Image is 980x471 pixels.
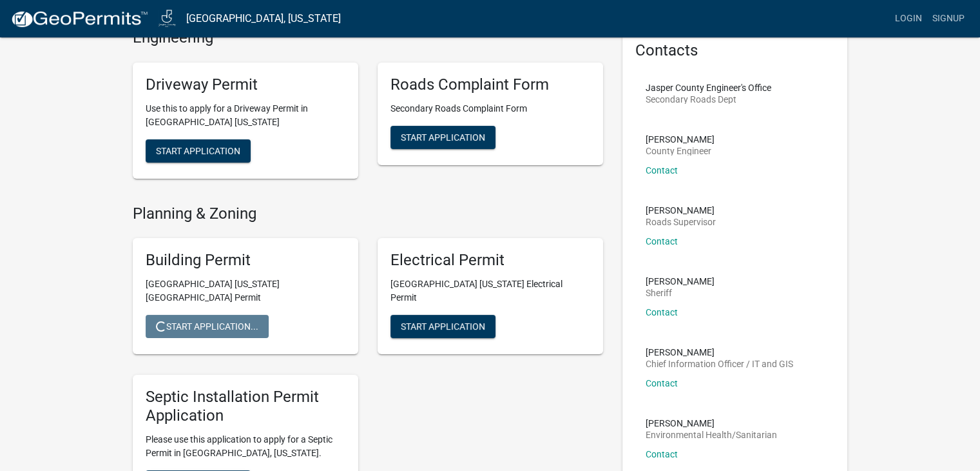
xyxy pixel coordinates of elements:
p: Sheriff [646,288,715,297]
p: Please use this application to apply for a Septic Permit in [GEOGRAPHIC_DATA], [US_STATE]. [146,433,345,460]
p: [PERSON_NAME] [646,135,715,144]
h5: Driveway Permit [146,75,345,94]
h5: Building Permit [146,251,345,270]
a: Login [890,6,927,31]
p: Secondary Roads Dept [646,95,771,104]
span: Start Application [156,145,240,155]
h4: Planning & Zoning [133,205,603,223]
button: Start Application [390,126,495,149]
h5: Electrical Permit [390,251,590,270]
button: Start Application [146,139,251,163]
p: [GEOGRAPHIC_DATA] [US_STATE][GEOGRAPHIC_DATA] Permit [146,277,345,305]
a: Contact [646,449,678,459]
p: [PERSON_NAME] [646,206,716,215]
a: Contact [646,378,678,388]
p: [PERSON_NAME] [646,419,777,428]
p: Chief Information Officer / IT and GIS [646,359,793,368]
p: Jasper County Engineer's Office [646,83,771,92]
img: Jasper County, Iowa [159,10,176,27]
h4: Engineering [133,28,603,47]
p: County Engineer [646,146,715,155]
p: Environmental Health/Sanitarian [646,430,777,439]
p: Secondary Roads Complaint Form [390,102,590,115]
p: Use this to apply for a Driveway Permit in [GEOGRAPHIC_DATA] [US_STATE] [146,102,345,129]
span: Start Application [401,321,485,332]
a: Contact [646,307,678,317]
h5: Roads Complaint Form [390,75,590,94]
span: Start Application... [156,321,258,332]
button: Start Application [390,315,495,338]
p: [GEOGRAPHIC_DATA] [US_STATE] Electrical Permit [390,277,590,305]
h5: Contacts [635,41,835,60]
p: Roads Supervisor [646,217,716,226]
span: Start Application [401,132,485,142]
p: [PERSON_NAME] [646,348,793,357]
p: [PERSON_NAME] [646,277,715,286]
a: Signup [927,6,970,31]
h5: Septic Installation Permit Application [146,388,345,425]
a: Contact [646,236,678,246]
a: Contact [646,165,678,175]
a: [GEOGRAPHIC_DATA], [US_STATE] [186,8,341,30]
button: Start Application... [146,315,269,338]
